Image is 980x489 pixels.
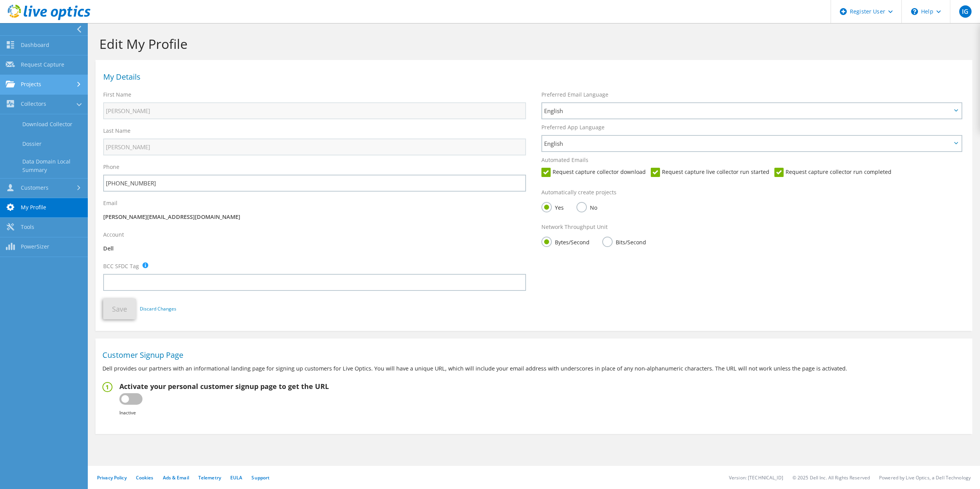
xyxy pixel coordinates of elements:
label: Account [103,231,124,239]
li: © 2025 Dell Inc. All Rights Reserved [792,474,870,481]
p: Dell provides our partners with an informational landing page for signing up customers for Live O... [102,364,965,373]
a: Support [251,474,270,481]
label: No [576,202,597,212]
label: Email [103,199,117,207]
a: Privacy Policy [97,474,127,481]
label: Request capture live collector run started [651,168,769,177]
label: Preferred App Language [541,124,605,131]
svg: \n [911,8,918,15]
h1: Edit My Profile [99,36,965,52]
a: Cookies [136,474,154,481]
b: Inactive [119,409,136,416]
h1: Customer Signup Page [102,351,962,359]
p: [PERSON_NAME][EMAIL_ADDRESS][DOMAIN_NAME] [103,213,526,221]
button: Save [103,299,136,319]
h1: My Details [103,73,961,81]
h2: Activate your personal customer signup page to get the URL [119,382,329,391]
label: Network Throughput Unit [541,223,608,231]
label: Preferred Email Language [541,91,608,98]
label: Automatically create projects [541,189,616,196]
label: Automated Emails [541,156,588,164]
span: English [544,139,951,148]
p: Dell [103,244,526,253]
a: EULA [230,474,242,481]
label: BCC SFDC Tag [103,262,139,270]
li: Powered by Live Optics, a Dell Technology [879,474,971,481]
span: IG [959,5,972,18]
span: English [544,106,951,115]
label: Last Name [103,127,131,135]
li: Version: [TECHNICAL_ID] [729,474,783,481]
label: Bytes/Second [541,237,590,246]
a: Telemetry [198,474,221,481]
label: Request capture collector run completed [774,168,891,177]
label: Yes [541,202,564,212]
a: Ads & Email [163,474,189,481]
a: Discard Changes [140,305,176,313]
label: Phone [103,163,119,171]
label: Request capture collector download [541,168,646,177]
label: First Name [103,91,131,98]
label: Bits/Second [602,237,646,246]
